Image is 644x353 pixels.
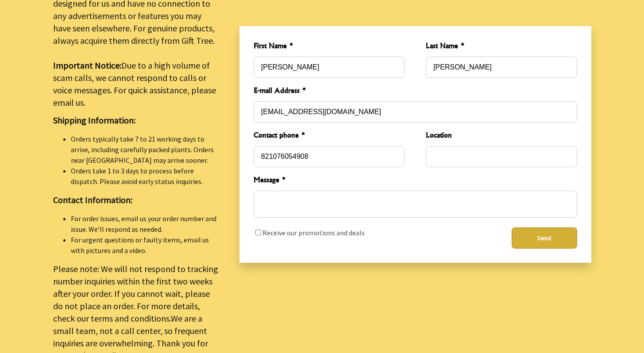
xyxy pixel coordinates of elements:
strong: Contact Information: [53,194,132,205]
input: First Name * [254,57,405,78]
li: Orders take 1 to 3 days to process before dispatch. Please avoid early status inquiries. [71,165,218,187]
strong: Shipping Information: [53,115,135,126]
input: Last Name * [426,57,577,78]
textarea: Message * [254,191,577,218]
input: Location [426,146,577,167]
span: Message * [254,174,577,187]
span: E-mail Address * [254,85,577,98]
span: Location [426,130,577,142]
span: First Name * [254,40,405,53]
span: Contact phone * [254,130,405,142]
input: Contact phone * [254,146,405,167]
label: Receive our promotions and deals [262,228,365,237]
li: For order issues, email us your order number and issue. We’ll respond as needed. [71,213,218,234]
button: Send [512,227,577,249]
li: Orders typically take 7 to 21 working days to arrive, including carefully packed plants. Orders n... [71,134,218,165]
strong: Important Notice: [53,60,121,71]
input: E-mail Address * [254,101,577,123]
span: Last Name * [426,40,577,53]
li: For urgent questions or faulty items, email us with pictures and a video. [71,234,218,256]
